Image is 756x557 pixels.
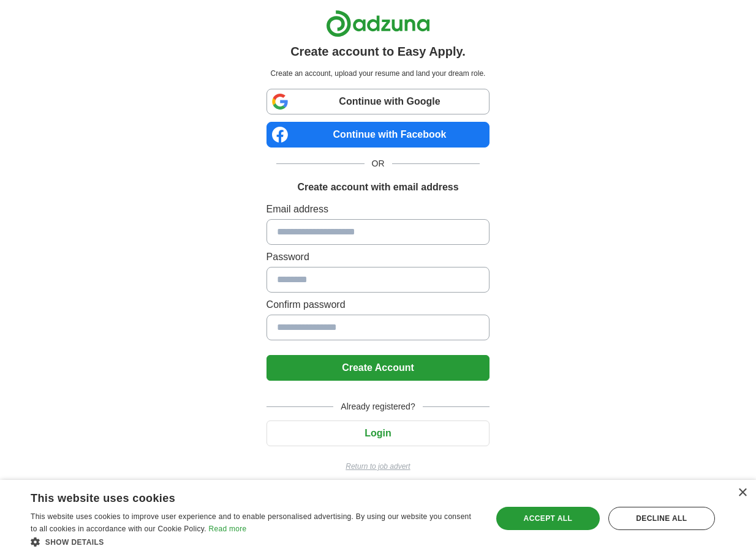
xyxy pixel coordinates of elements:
span: This website uses cookies to improve user experience and to enable personalised advertising. By u... [31,512,471,533]
button: Create Account [266,355,490,381]
label: Password [266,250,490,264]
span: Already registered? [333,400,422,413]
label: Email address [266,202,490,217]
div: This website uses cookies [31,487,448,506]
a: Read more, opens a new window [208,525,246,533]
div: Close [738,488,747,498]
div: Accept all [496,507,600,530]
span: OR [365,157,392,170]
img: Adzuna logo [326,10,430,37]
a: Return to job advert [266,461,490,472]
button: Login [266,421,490,446]
a: Continue with Facebook [266,122,490,148]
label: Confirm password [266,297,490,312]
h1: Create account with email address [297,180,458,195]
a: Continue with Google [266,89,490,114]
a: Login [266,428,490,438]
div: Decline all [608,507,715,530]
span: Show details [45,538,104,547]
p: Create an account, upload your resume and land your dream role. [269,68,488,79]
div: Show details [31,536,478,548]
h1: Create account to Easy Apply. [290,42,466,61]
